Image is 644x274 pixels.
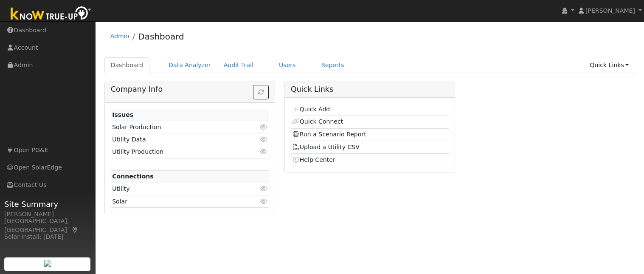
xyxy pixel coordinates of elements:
[111,195,244,208] td: Solar
[585,7,635,14] span: [PERSON_NAME]
[260,149,267,155] i: Click to view
[315,57,351,73] a: Reports
[4,198,91,210] span: Site Summary
[104,57,150,73] a: Dashboard
[111,133,244,146] td: Utility Data
[4,210,91,219] div: [PERSON_NAME]
[111,121,244,133] td: Solar Production
[292,156,335,163] a: Help Center
[111,183,244,195] td: Utility
[260,198,267,204] i: Click to view
[162,57,217,73] a: Data Analyzer
[44,260,51,267] img: retrieve
[112,173,154,180] strong: Connections
[217,57,260,73] a: Audit Trail
[292,118,343,125] a: Quick Connect
[111,85,269,94] h5: Company Info
[260,186,267,192] i: Click to view
[292,144,360,150] a: Upload a Utility CSV
[292,131,366,138] a: Run a Scenario Report
[291,85,449,94] h5: Quick Links
[583,57,635,73] a: Quick Links
[111,146,244,158] td: Utility Production
[6,5,96,24] img: Know True-Up
[4,217,91,234] div: [GEOGRAPHIC_DATA], [GEOGRAPHIC_DATA]
[112,111,133,118] strong: Issues
[110,33,129,40] a: Admin
[260,136,267,142] i: Click to view
[4,232,91,241] div: Solar Install: [DATE]
[71,226,79,233] a: Map
[292,106,330,113] a: Quick Add
[138,31,184,42] a: Dashboard
[273,57,302,73] a: Users
[260,124,267,130] i: Click to view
